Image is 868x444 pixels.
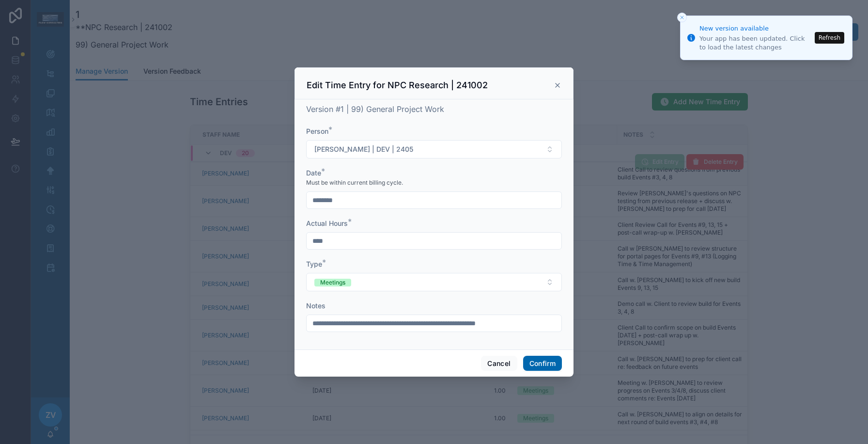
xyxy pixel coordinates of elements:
span: [PERSON_NAME] | DEV | 2405 [314,144,413,154]
div: Meetings [320,279,345,286]
button: Select Button [306,140,562,159]
div: Your app has been updated. Click to load the latest changes [699,34,812,52]
span: Type [306,260,322,268]
button: Refresh [815,32,844,44]
button: Confirm [523,356,562,371]
button: Close toast [677,13,687,22]
span: Actual Hours [306,219,348,227]
button: Cancel [481,356,517,371]
h3: Edit Time Entry for NPC Research | 241002 [307,79,488,91]
span: Notes [306,301,325,310]
span: Must be within current billing cycle. [306,179,403,187]
span: Version #1 | 99) General Project Work [306,104,444,114]
span: Date [306,169,321,177]
span: Person [306,127,328,135]
button: Select Button [306,273,562,291]
div: New version available [699,24,812,33]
